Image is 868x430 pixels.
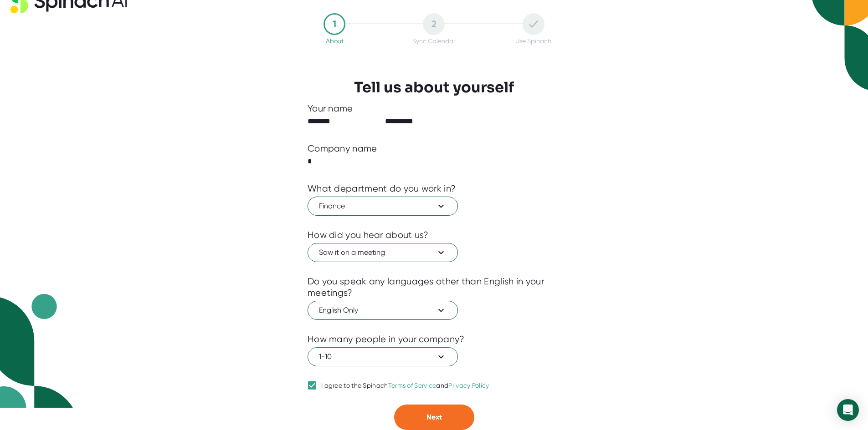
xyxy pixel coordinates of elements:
div: What department do you work in? [308,183,456,194]
button: Next [394,405,474,430]
span: English Only [319,305,447,316]
div: 2 [423,13,445,35]
div: Open Intercom Messenger [837,399,859,421]
div: Do you speak any languages other than English in your meetings? [308,276,560,298]
button: 1-10 [308,347,458,366]
div: Company name [308,143,377,154]
span: 1-10 [319,351,447,362]
span: Next [426,413,442,421]
div: Use Spinach [515,37,551,45]
span: Saw it on a meeting [319,247,447,258]
div: About [326,37,344,45]
div: How many people in your company? [308,334,465,345]
div: 1 [324,13,345,35]
button: Finance [308,197,458,216]
a: Privacy Policy [448,382,489,389]
button: Saw it on a meeting [308,243,458,262]
div: I agree to the Spinach and [321,382,489,390]
span: Finance [319,201,447,212]
div: Your name [308,103,560,114]
button: English Only [308,301,458,320]
div: Sync Calendar [412,37,455,45]
h3: Tell us about yourself [354,79,514,96]
a: Terms of Service [388,382,437,389]
div: How did you hear about us? [308,229,429,241]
